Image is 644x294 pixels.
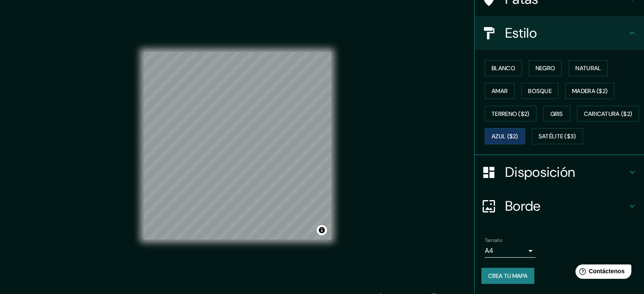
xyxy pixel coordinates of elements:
font: Satélite ($3) [539,133,576,140]
iframe: Lanzador de widgets de ayuda [569,261,635,285]
font: Tamaño [485,237,502,244]
button: Bosque [521,83,558,99]
div: Borde [475,189,644,223]
div: Estilo [475,16,644,50]
div: A4 [485,244,536,258]
div: Disposición [475,155,644,189]
font: Azul ($2) [492,133,518,140]
font: Madera ($2) [572,87,608,95]
button: Terreno ($2) [485,106,536,122]
button: Blanco [485,60,522,76]
font: Borde [505,197,541,215]
font: A4 [485,246,493,255]
button: Amar [485,83,514,99]
button: Satélite ($3) [532,128,583,144]
button: Caricatura ($2) [577,106,639,122]
button: Natural [569,60,608,76]
font: Caricatura ($2) [584,110,633,118]
font: Bosque [528,87,552,95]
font: Natural [575,64,601,72]
font: Terreno ($2) [492,110,530,118]
font: Negro [536,64,556,72]
font: Estilo [505,24,537,42]
font: Disposición [505,163,575,181]
button: Azul ($2) [485,128,525,144]
font: Crea tu mapa [488,272,528,280]
button: Madera ($2) [565,83,614,99]
button: Crea tu mapa [481,268,534,284]
font: Blanco [492,64,515,72]
canvas: Mapa [144,52,331,239]
button: Activar o desactivar atribución [317,225,327,235]
button: Gris [543,106,570,122]
font: Amar [492,87,508,95]
font: Gris [550,110,563,118]
button: Negro [529,60,562,76]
